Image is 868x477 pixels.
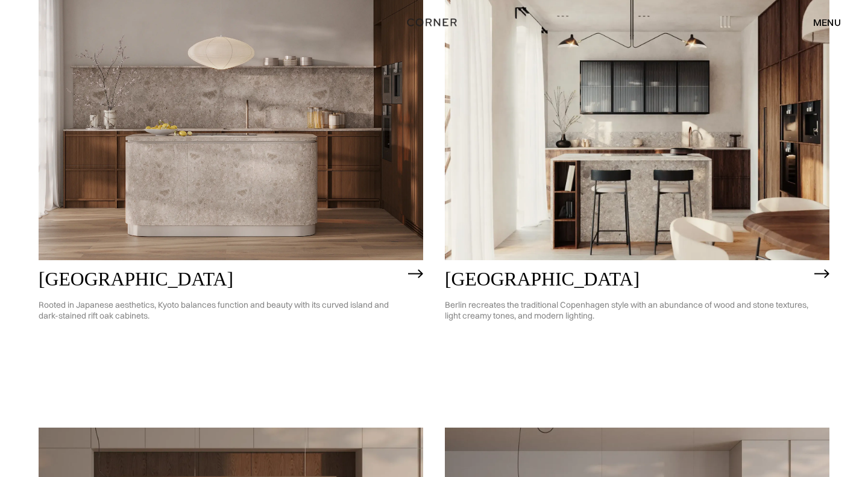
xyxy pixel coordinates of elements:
a: home [398,14,470,30]
p: Rooted in Japanese aesthetics, Kyoto balances function and beauty with its curved island and dark... [39,290,402,331]
div: menu [801,12,841,33]
h2: [GEOGRAPHIC_DATA] [445,269,808,290]
p: Berlin recreates the traditional Copenhagen style with an abundance of wood and stone textures, l... [445,290,808,331]
div: menu [813,17,841,27]
h2: [GEOGRAPHIC_DATA] [39,269,402,290]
